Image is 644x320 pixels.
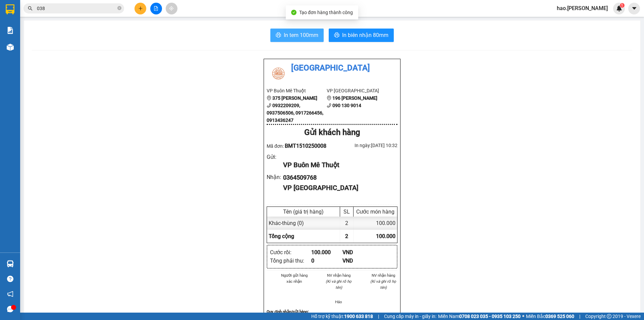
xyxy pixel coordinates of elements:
[269,209,338,215] div: Tên (giá trị hàng)
[327,103,331,108] span: phone
[329,29,394,42] button: printerIn biên nhận 80mm
[551,4,613,12] span: hao.[PERSON_NAME]
[616,5,622,11] img: icon-new-feature
[326,279,352,290] i: (Kí và ghi rõ họ tên)
[607,314,611,319] span: copyright
[369,272,397,278] li: NV nhận hàng
[283,160,392,170] div: VP Buôn Mê Thuột
[355,209,395,215] div: Cước món hàng
[267,103,271,108] span: phone
[267,309,397,315] div: Quy định nhận/gửi hàng :
[334,32,339,39] span: printer
[327,87,387,94] li: VP [GEOGRAPHIC_DATA]
[384,313,436,320] span: Cung cấp máy in - giấy in:
[284,31,318,39] span: In tem 100mm
[270,29,324,42] button: printerIn tem 100mm
[438,313,521,320] span: Miền Nam
[376,233,395,239] span: 100.000
[169,6,174,11] span: aim
[332,95,377,101] b: 196 [PERSON_NAME]
[6,4,14,14] img: logo-vxr
[267,173,283,181] div: Nhận :
[7,27,14,34] img: solution-icon
[267,62,397,75] li: [GEOGRAPHIC_DATA]
[631,5,637,11] span: caret-down
[545,314,574,319] strong: 0369 525 060
[276,32,281,39] span: printer
[526,313,574,320] span: Miền Bắc
[283,173,392,182] div: 0364509768
[283,183,392,193] div: VP [GEOGRAPHIC_DATA]
[7,260,14,267] img: warehouse-icon
[311,313,373,320] span: Hỗ trợ kỹ thuật:
[342,31,388,39] span: In biên nhận 80mm
[7,44,14,51] img: warehouse-icon
[272,95,317,101] b: 375 [PERSON_NAME]
[311,257,342,265] div: 0
[325,272,353,278] li: NV nhận hàng
[154,6,158,11] span: file-add
[150,3,162,14] button: file-add
[311,248,342,257] div: 100.000
[270,248,311,257] div: Cước rồi :
[340,217,354,230] div: 2
[378,313,379,320] span: |
[325,299,353,305] li: Hảo
[135,3,146,14] button: plus
[354,217,397,230] div: 100.000
[37,5,116,12] input: Tìm tên, số ĐT hoặc mã đơn
[269,233,294,239] span: Tổng cộng
[117,6,121,10] span: close-circle
[344,314,373,319] strong: 1900 633 818
[267,96,271,100] span: environment
[342,257,374,265] div: VND
[267,87,327,94] li: VP Buôn Mê Thuột
[342,209,352,215] div: SL
[269,220,304,226] span: Khác - thùng (0)
[299,10,353,15] span: Tạo đơn hàng thành công
[628,3,640,14] button: caret-down
[267,62,290,85] img: logo.jpg
[370,279,396,290] i: (Kí và ghi rõ họ tên)
[522,315,524,318] span: ⚪️
[342,248,374,257] div: VND
[267,103,323,123] b: 0932209209, 0937506506, 0917266456, 0913436247
[267,126,397,139] div: Gửi khách hàng
[332,142,397,149] div: In ngày: [DATE] 10:32
[267,142,332,150] div: Mã đơn:
[7,276,13,282] span: question-circle
[7,291,13,297] span: notification
[345,233,348,239] span: 2
[7,306,13,312] span: message
[28,6,33,11] span: search
[117,5,121,12] span: close-circle
[291,10,297,15] span: check-circle
[621,3,623,8] span: 1
[579,313,580,320] span: |
[332,103,361,108] b: 090 130 9014
[280,272,309,284] li: Người gửi hàng xác nhận
[285,143,326,149] span: BMT1510250008
[267,153,283,161] div: Gửi :
[138,6,143,11] span: plus
[620,3,625,8] sup: 1
[270,257,311,265] div: Tổng phải thu :
[327,96,331,100] span: environment
[166,3,177,14] button: aim
[459,314,521,319] strong: 0708 023 035 - 0935 103 250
